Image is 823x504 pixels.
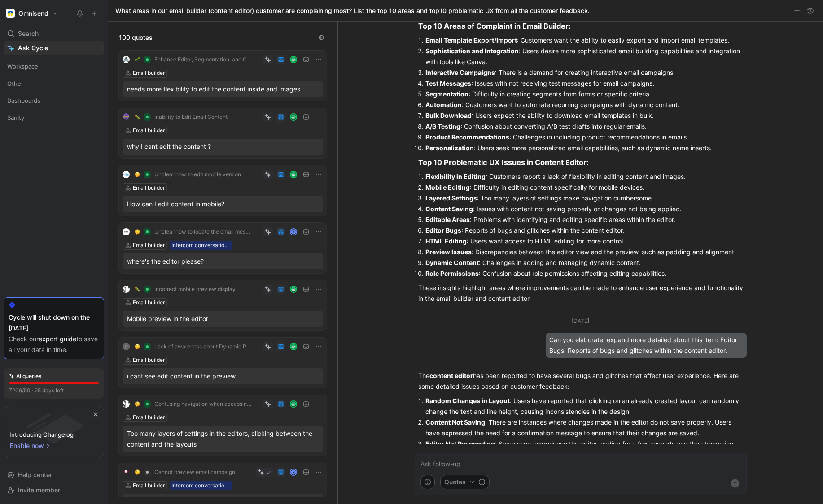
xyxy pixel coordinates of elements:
img: 🤔 [135,344,140,349]
img: avatar [291,172,297,178]
div: Too many layers of settings in the editors, clicking between the content and the layouts [127,428,319,450]
button: 🤔Confusing navigation when accessing Layout settings [131,399,255,409]
div: Cycle will shut down on the [DATE]. [9,312,99,334]
span: Confusing navigation when accessing Layout settings [154,400,252,408]
button: Quotes [440,475,490,489]
li: : Problems with identifying and editing specific areas within the editor. [425,214,743,225]
strong: A/B Testing [425,122,460,130]
img: 🤔 [135,172,140,177]
strong: Sophistication and Integration [425,47,519,55]
li: : Confusion about converting A/B test drafts into regular emails. [425,121,743,132]
span: Ask Cycle [18,43,48,53]
div: Intercom conversation list between 25_05_12-05_25 paying brands 250526 - conversation data [PHONE... [171,241,231,250]
div: Mobile preview in the editor [127,313,319,324]
img: logo [123,171,130,178]
strong: Interactive Campaigns [425,69,495,76]
img: 🤔 [135,469,140,475]
p: : Users have reported that clicking on an already created layout can randomly change the text and... [425,395,743,417]
div: Intercom conversation list between 25_06_16-06_24 paying brands 250625 - Conversation data 1 [DAT... [171,481,231,490]
button: Enable now [9,440,52,452]
li: : Confusion about role permissions affecting editing capabilities. [425,268,743,279]
div: Email builder [133,356,165,365]
li: : There is a demand for creating interactive email campaigns. [425,67,743,78]
div: 7206/50 · 25 days left [9,386,64,395]
strong: Random Changes in Layout [425,397,510,404]
div: Search [4,27,104,40]
div: Check our to save all your data in time. [9,334,99,355]
img: bg-BLZuj68n.svg [12,406,96,452]
span: Enable now [10,440,45,451]
h1: Omnisend [18,9,48,17]
li: : Customers want the ability to easily export and import email templates. [425,35,743,46]
div: Email builder [133,481,165,490]
li: : Reports of bugs and glitches within the content editor. [425,225,743,236]
strong: Editor Bugs [425,226,461,234]
div: [DATE] [572,317,589,326]
li: : Issues with not receiving test messages for email campaigns. [425,78,743,89]
img: 🐛 [135,287,140,292]
li: : Challenges in adding and managing dynamic content. [425,257,743,268]
div: Dashboards [4,94,104,107]
button: OmnisendOmnisend [4,7,60,20]
span: Unclear how to locate the email message editor [154,228,252,235]
div: Email builder [133,241,165,250]
div: How can I edit content in mobile? [127,199,319,209]
img: logo [123,113,130,121]
img: logo [123,228,130,235]
strong: Editable Areas [425,216,470,223]
strong: Email Template Export/Import [425,36,517,44]
div: why I cant edit the content ? [127,141,319,152]
img: logo [123,469,130,476]
strong: Dynamic Content [425,259,479,266]
img: 🌱 [135,57,140,62]
li: : Challenges in including product recommendations in emails. [425,132,743,143]
li: : Difficulty in editing content specifically for mobile devices. [425,182,743,193]
h1: What areas in our email builder (content editor) customer are complaining most? List the top 10 a... [115,6,590,15]
div: Dashboards [4,94,104,110]
div: needs more flexibility to edit the content inside and images [127,84,319,95]
span: Incorrect mobile preview display [154,286,236,293]
button: 🤔Lack of awareness about Dynamic Preview feature [131,341,255,352]
li: : Customers report a lack of flexibility in editing content and images. [425,171,743,182]
strong: Personalization [425,144,474,152]
strong: Role Permissions [425,269,479,277]
strong: Flexibility in Editing [425,173,486,180]
button: 🐛Inability to Edit Email Content [131,112,231,122]
img: avatar [291,401,297,407]
div: Email builder [133,126,165,135]
a: export guide [39,335,76,343]
strong: Segmentation [425,90,468,98]
strong: HTML Editing [425,237,467,245]
span: Invite member [18,486,60,494]
div: where's the editor please? [127,256,319,267]
button: 🤔Unclear how to edit mobile version [131,169,244,180]
div: i cant see edit content in the preview [127,371,319,382]
div: Can you elaborate, expand more detailed about this item: Editor Bugs: Reports of bugs and glitche... [546,333,747,358]
a: Ask Cycle [4,41,104,55]
div: C [123,343,130,350]
strong: Content Not Saving [425,418,485,426]
p: : There are instances where changes made in the editor do not save properly. Users have expressed... [425,417,743,439]
li: : Difficulty in creating segments from forms or specific criteria. [425,89,743,100]
span: Cannot preview email campaign [154,469,235,476]
h3: Top 10 Areas of Complaint in Email Builder: [418,21,743,31]
div: AI queries [9,372,41,381]
li: : Discrepancies between the editor view and the preview, such as padding and alignment. [425,247,743,257]
strong: Bulk Download [425,112,472,119]
div: Email builder [133,183,165,192]
div: Email builder [133,413,165,422]
li: : Users seek more personalized email capabilities, such as dynamic name inserts. [425,143,743,153]
p: The has been reported to have several bugs and glitches that affect user experience. Here are som... [418,370,743,392]
strong: Mobile Editing [425,183,470,191]
p: These insights highlight areas where improvements can be made to enhance user experience and func... [418,282,743,304]
img: Omnisend [6,9,15,18]
li: : Users desire more sophisticated email building capabilities and integration with tools like Canva. [425,46,743,67]
img: logo [123,56,130,63]
span: 100 quotes [119,32,153,43]
div: K [291,229,297,235]
img: logo [123,400,130,408]
li: : Issues with content not saving properly or changes not being applied. [425,204,743,214]
li: : Customers want to automate recurring campaigns with dynamic content. [425,100,743,110]
strong: Test Messages [425,79,471,87]
button: 🤔Cannot preview email campaign [131,467,238,478]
